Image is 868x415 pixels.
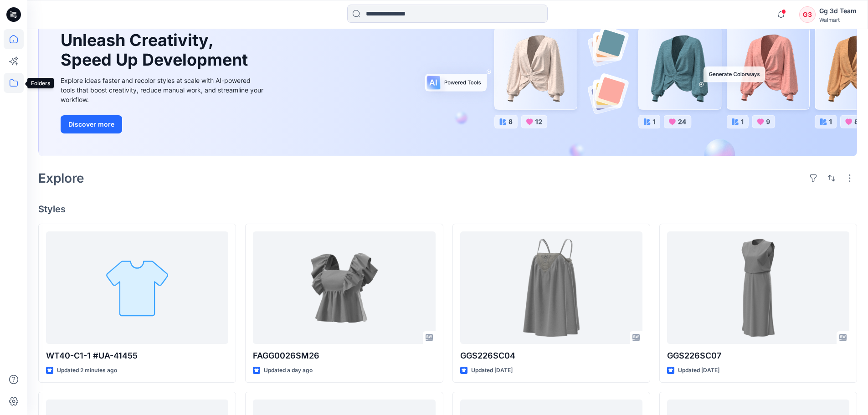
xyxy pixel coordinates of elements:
a: Discover more [61,115,266,133]
p: FAGG0026SM26 [253,349,435,362]
div: Walmart [819,16,857,23]
h2: Explore [38,171,84,185]
a: FAGG0026SM26 [253,231,435,344]
div: Explore ideas faster and recolor styles at scale with AI-powered tools that boost creativity, red... [61,76,266,104]
div: G3 [799,6,816,23]
p: Updated 2 minutes ago [57,366,117,375]
p: WT40-C1-1 #UA-41455 [46,349,228,362]
p: GGS226SC07 [667,349,849,362]
a: GGS226SC07 [667,231,849,344]
button: Discover more [61,115,122,133]
div: Gg 3d Team [819,5,857,16]
a: WT40-C1-1 #UA-41455 [46,231,228,344]
p: Updated [DATE] [471,366,513,375]
p: GGS226SC04 [460,349,642,362]
h4: Styles [38,204,857,215]
h1: Unleash Creativity, Speed Up Development [61,31,252,70]
a: GGS226SC04 [460,231,642,344]
p: Updated [DATE] [678,366,719,375]
p: Updated a day ago [264,366,313,375]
